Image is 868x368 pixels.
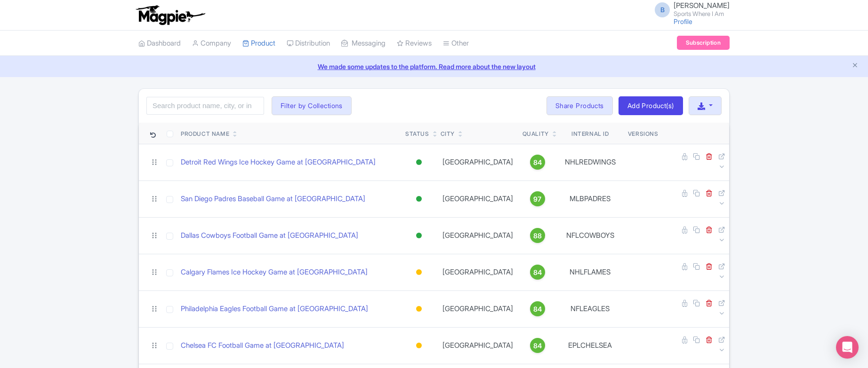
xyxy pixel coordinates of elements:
[414,192,424,206] div: Active
[533,304,542,314] span: 84
[852,61,859,71] button: Close announcement
[533,341,542,351] span: 84
[443,31,469,56] a: Other
[134,5,207,25] img: logo-ab69f6fb50320c5b225c76a69d11143b.png
[522,228,553,243] a: 88
[522,301,553,316] a: 84
[405,130,429,138] div: Status
[655,2,670,17] span: B
[437,144,519,180] td: [GEOGRAPHIC_DATA]
[414,266,424,279] div: Building
[533,194,541,204] span: 97
[414,339,424,352] div: Building
[437,327,519,364] td: [GEOGRAPHIC_DATA]
[437,290,519,327] td: [GEOGRAPHIC_DATA]
[414,229,424,243] div: Active
[556,254,624,290] td: NHLFLAMES
[522,265,553,280] a: 84
[624,123,662,144] th: Versions
[836,336,859,359] div: Open Intercom Messenger
[677,36,730,50] a: Subscription
[556,123,624,144] th: Internal ID
[533,267,542,278] span: 84
[181,230,358,241] a: Dallas Cowboys Football Game at [GEOGRAPHIC_DATA]
[649,2,730,17] a: B [PERSON_NAME] Sports Where I Am
[242,31,275,56] a: Product
[341,31,386,56] a: Messaging
[6,62,862,71] a: We made some updates to the platform. Read more about the new layout
[556,180,624,217] td: MLBPADRES
[181,304,368,314] a: Philadelphia Eagles Football Game at [GEOGRAPHIC_DATA]
[619,96,683,115] a: Add Product(s)
[181,340,344,351] a: Chelsea FC Football Game at [GEOGRAPHIC_DATA]
[556,217,624,254] td: NFLCOWBOYS
[547,96,613,115] a: Share Products
[414,302,424,316] div: Building
[437,254,519,290] td: [GEOGRAPHIC_DATA]
[522,338,553,353] a: 84
[556,327,624,364] td: EPLCHELSEA
[272,96,352,115] button: Filter by Collections
[287,31,330,56] a: Distribution
[441,130,455,138] div: City
[674,1,730,10] span: [PERSON_NAME]
[556,144,624,180] td: NHLREDWINGS
[533,157,542,168] span: 84
[181,267,368,278] a: Calgary Flames Ice Hockey Game at [GEOGRAPHIC_DATA]
[522,130,549,138] div: Quality
[533,231,542,241] span: 88
[674,17,692,25] a: Profile
[181,194,365,204] a: San Diego Padres Baseball Game at [GEOGRAPHIC_DATA]
[437,180,519,217] td: [GEOGRAPHIC_DATA]
[146,97,264,115] input: Search product name, city, or interal id
[522,191,553,206] a: 97
[138,31,181,56] a: Dashboard
[556,290,624,327] td: NFLEAGLES
[437,217,519,254] td: [GEOGRAPHIC_DATA]
[522,155,553,170] a: 84
[181,130,229,138] div: Product Name
[181,157,376,168] a: Detroit Red Wings Ice Hockey Game at [GEOGRAPHIC_DATA]
[674,11,730,17] small: Sports Where I Am
[414,156,424,169] div: Active
[397,31,432,56] a: Reviews
[192,31,231,56] a: Company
